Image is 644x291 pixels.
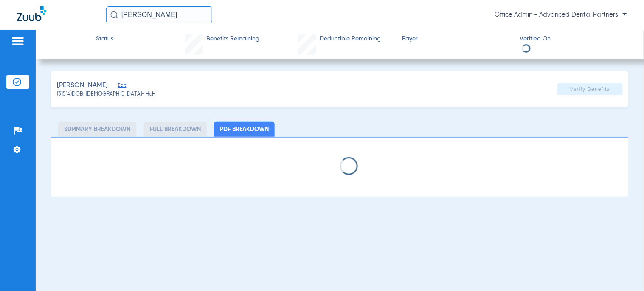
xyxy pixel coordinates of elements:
span: Status [96,34,113,43]
span: (31514) DOB: [DEMOGRAPHIC_DATA] - HoH [57,91,155,99]
img: Search Icon [110,11,118,19]
span: [PERSON_NAME] [57,80,108,91]
input: Search for patients [106,6,212,23]
span: Deductible Remaining [320,34,381,43]
li: Summary Breakdown [58,122,136,137]
iframe: Chat Widget [602,250,644,291]
span: Payer [402,34,513,43]
li: PDF Breakdown [214,122,275,137]
span: Edit [118,82,126,90]
span: Verified On [520,34,630,43]
img: Zuub Logo [17,6,46,21]
img: hamburger-icon [11,36,25,46]
span: Office Admin - Advanced Dental Partners [495,11,627,19]
li: Full Breakdown [144,122,207,137]
span: Benefits Remaining [206,34,259,43]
